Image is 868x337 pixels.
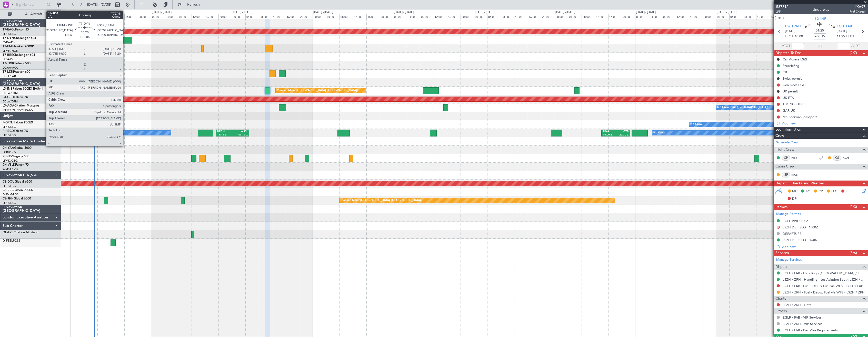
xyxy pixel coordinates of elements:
div: 04:00 [487,14,501,19]
div: UK ETA [783,96,794,100]
span: [DATE] [785,29,795,34]
a: T7-EMIHawker 900XP [3,45,34,48]
span: D-FEEL [3,239,13,243]
span: Refresh [183,3,204,6]
div: 12:00 [756,14,770,19]
span: FP [846,189,850,194]
div: 08:00 [340,14,353,19]
span: 9H-YAA [3,146,14,150]
span: Crew [775,133,784,139]
div: 19:15 Z [217,133,233,137]
div: 16:00 [286,14,299,19]
a: 9H-LPZLegacy 500 [3,155,29,158]
span: 9H-VSLK [3,163,15,166]
div: 12:00 [514,14,527,19]
span: ALDT [851,44,860,49]
div: 08:00 [501,14,514,19]
div: 04:00 [84,14,97,19]
a: LSZH / ZRH - Handling - Jet Aviation South LSZH / ZRH [783,277,865,282]
div: No Crew Paris ([GEOGRAPHIC_DATA]) [717,104,768,111]
div: LSZH DEP SLOT 1000Z [783,225,818,229]
span: MF [792,189,797,194]
div: ZBAA [603,130,616,133]
span: LSZH ZRH [785,24,801,29]
a: LX-GBHFalcon 7X [3,96,28,99]
div: 12:00 [434,14,447,19]
div: 12:00 [111,14,124,19]
div: 16:00 [366,14,380,19]
span: T7-DYN [3,37,14,40]
div: Add new [782,121,865,125]
span: Flight Crew [775,147,794,153]
div: 20:00 [461,14,474,19]
span: Others [775,308,787,314]
a: T7-TRXGlobal 6500 [3,62,31,65]
a: T7-EAGLFalcon 8X [3,28,29,31]
div: 16:00 [447,14,460,19]
div: 04:00 [729,14,743,19]
span: 2/5 [776,9,789,14]
a: FCBB/BZV [3,150,16,154]
div: DEPARTURE [783,231,802,236]
div: 12:00 [595,14,608,19]
button: UTC [775,16,784,20]
div: 08:00 [582,14,595,19]
div: Planned Maint [GEOGRAPHIC_DATA] ([GEOGRAPHIC_DATA]) [277,87,358,94]
div: UK permit [783,89,798,93]
div: 00:00 [555,14,568,19]
a: LSZH / ZRH - Fuel - DeLux Fuel via WFS - LSZH / ZRH [783,290,865,294]
div: Car Access LSZH [783,57,809,61]
div: Mr. Sherwani passport [783,115,817,119]
div: Gen Decs EGLF [783,83,806,87]
div: 04:00 [165,14,178,19]
a: F-GPNJFalcon 900EX [3,121,33,124]
div: 00:00 [635,14,648,19]
div: Add new [782,245,865,249]
span: 01:25 [816,28,824,33]
div: 04:00 [568,14,581,19]
a: CS-RRCFalcon 900LX [3,189,33,192]
div: [DATE] - [DATE] [71,10,91,15]
div: Underway [813,7,829,12]
span: ATOT [782,44,790,49]
div: [DATE] - [DATE] [152,10,172,15]
a: MUK [791,172,803,177]
div: 12:00 [353,14,366,19]
div: 20:00 [218,14,232,19]
div: 12:00 [192,14,205,19]
div: 08:00 [178,14,191,19]
div: 20:00 [622,14,635,19]
a: LFPB/LBG [3,32,16,36]
a: EDLW/DTM [3,91,18,95]
div: 08:00 [662,14,675,19]
div: 08:00 [420,14,433,19]
input: Trip Number [16,1,45,8]
a: [PERSON_NAME]/QSA [3,108,33,112]
a: LSZH / ZRH - VIP Services [783,322,822,326]
a: LFMN/NCE [3,49,18,53]
span: DP [792,196,797,202]
a: EGLF / FAB - Fuel - DeLux Fuel via WFS - EGLF / FAB [783,284,863,288]
span: Leg Information [775,127,801,133]
span: Cabin Crew [775,164,795,170]
a: EDLW/DTM [3,100,18,103]
span: [DATE] - [DATE] [87,2,111,7]
div: 08:00 [259,14,272,19]
span: Dispatch [775,264,790,270]
span: LX-INB [3,87,13,90]
div: [DATE] - [DATE] [717,10,736,15]
span: CS-RRC [3,189,14,192]
button: All Aircraft [6,10,56,18]
div: 16:00 [689,14,702,19]
span: T7-LZZI [3,70,13,73]
div: [DATE] - [DATE] [475,10,494,15]
div: 16:00 [205,14,218,19]
a: EGLF / FAB - VIP Services [783,315,822,320]
span: F-GPNJ [3,121,14,124]
a: Manage Services [776,257,802,262]
a: EGLF / FAB - Handling - [GEOGRAPHIC_DATA] / EGLF / FAB [783,271,865,275]
a: 9H-VSLKFalcon 7X [3,163,29,166]
a: KCH [843,155,854,160]
div: [DATE] - [DATE] [555,10,575,15]
div: 16:00 [124,14,138,19]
